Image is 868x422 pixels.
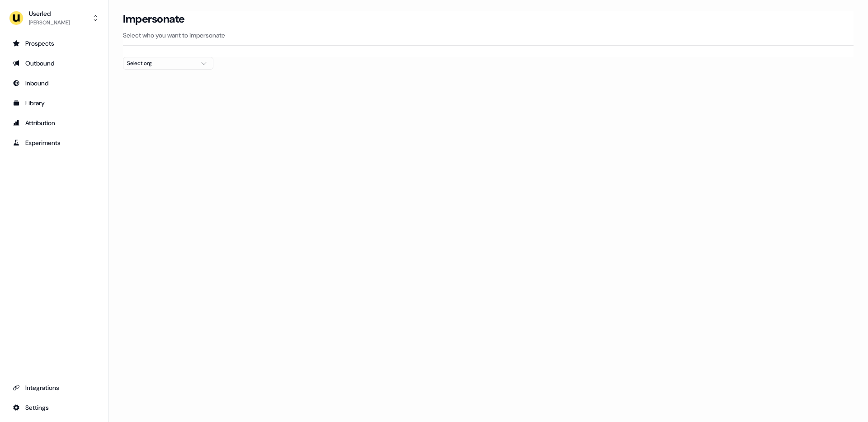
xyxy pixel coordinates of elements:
[13,59,95,68] div: Outbound
[7,136,101,150] a: Go to experiments
[13,138,95,147] div: Experiments
[7,76,101,90] a: Go to Inbound
[7,116,101,130] a: Go to attribution
[127,59,195,68] div: Select org
[7,96,101,110] a: Go to templates
[7,36,101,51] a: Go to prospects
[7,400,101,415] a: Go to integrations
[13,79,95,88] div: Inbound
[13,118,95,127] div: Attribution
[29,18,70,27] div: [PERSON_NAME]
[123,12,185,26] h3: Impersonate
[29,9,70,18] div: Userled
[7,380,101,395] a: Go to integrations
[13,39,95,48] div: Prospects
[13,403,95,412] div: Settings
[123,31,854,40] p: Select who you want to impersonate
[13,383,95,392] div: Integrations
[7,7,101,29] button: Userled[PERSON_NAME]
[123,57,213,70] button: Select org
[7,56,101,70] a: Go to outbound experience
[13,98,95,108] div: Library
